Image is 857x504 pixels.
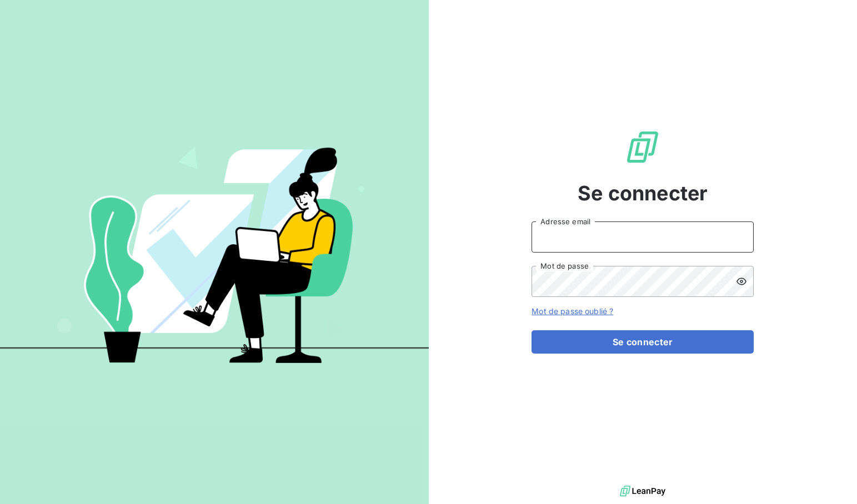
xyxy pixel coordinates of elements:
[532,330,754,354] button: Se connecter
[532,306,613,316] a: Mot de passe oublié ?
[578,178,708,208] span: Se connecter
[620,483,665,500] img: logo
[532,221,754,253] input: placeholder
[625,129,660,165] img: Logo LeanPay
